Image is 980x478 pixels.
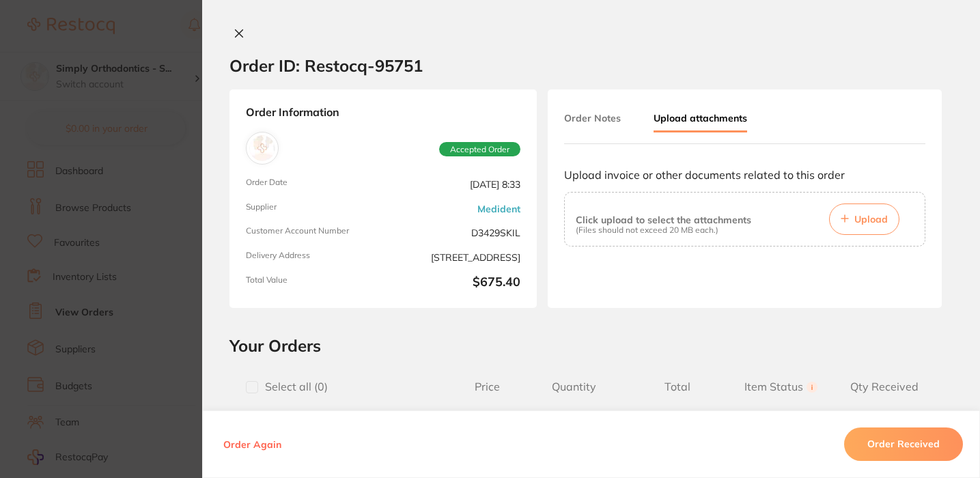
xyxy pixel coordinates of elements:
span: Select all ( 0 ) [258,380,328,393]
img: Medident [249,135,275,161]
button: Order Notes [564,106,621,130]
span: [DATE] 8:33 [389,178,520,191]
button: Upload [829,203,899,235]
span: Qty Received [832,380,936,393]
span: Delivery Address [246,251,378,264]
span: Quantity [522,380,626,393]
span: Upload [854,213,888,225]
span: Accepted Order [439,142,520,157]
strong: Order Information [246,106,520,121]
span: Customer Account Number [246,226,378,240]
h2: Your Orders [229,335,953,356]
span: Price [453,380,522,393]
span: D3429SKIL [389,226,520,240]
span: Order Date [246,178,378,191]
span: Supplier [246,202,378,216]
p: (Files should not exceed 20 MB each.) [576,225,751,235]
a: Medident [477,203,520,214]
button: Order Received [844,428,963,461]
span: Total Value [246,275,378,292]
p: Upload invoice or other documents related to this order [564,169,925,181]
b: $675.40 [389,275,520,292]
button: Order Again [219,438,285,451]
h2: Order ID: Restocq- 95751 [229,55,423,76]
span: [STREET_ADDRESS] [389,251,520,264]
span: Item Status [729,380,833,393]
span: Total [626,380,729,393]
p: Click upload to select the attachments [576,214,751,225]
button: Upload attachments [654,106,747,132]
